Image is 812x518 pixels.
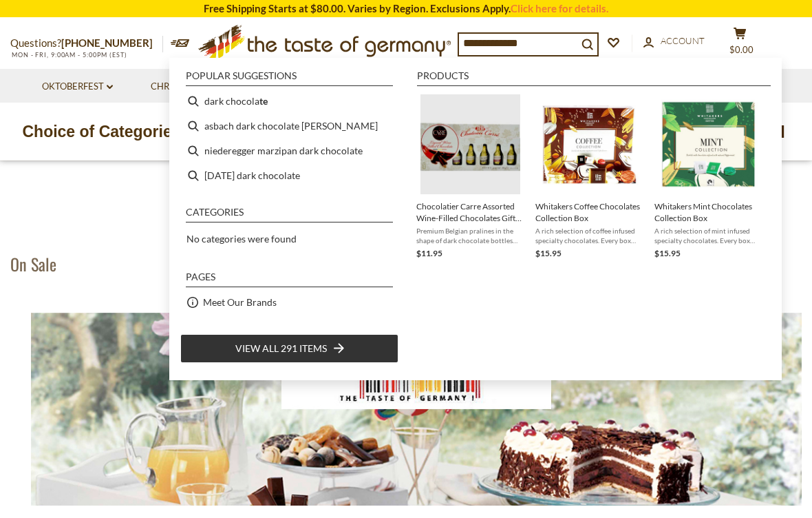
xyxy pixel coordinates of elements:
li: View all 291 items [180,334,398,363]
div: Instant Search Results [169,58,782,380]
img: Chocolatier Carre Assorted Wine-Filled Chocolates [420,94,520,194]
button: $0.00 [719,27,760,61]
span: $0.00 [729,44,754,55]
span: Whitakers Mint Chocolates Collection Box [654,200,762,224]
li: Whitakers Mint Chocolates Collection Box [649,89,768,266]
a: Chocolatier Carre Assorted Wine-Filled ChocolatesChocolatier Carre Assorted Wine-Filled Chocolate... [416,94,524,260]
span: MON - FRI, 9:00AM - 5:00PM (EST) [10,51,127,59]
li: Chocolatier Carre Assorted Wine-Filled Chocolates Gift Set, 7 bottles, 3.03 oz [411,89,530,266]
a: Whitakers Coffee Collection ChocolatesWhitakers Coffee Chocolates Collection BoxA rich selection ... [535,94,643,260]
span: No categories were found [186,233,297,245]
b: te [259,93,268,109]
span: Account [661,35,705,46]
a: Account [643,34,705,49]
span: A rich selection of coffee infused specialty chocolates. Every box contains 26 individually wrapp... [535,226,643,245]
span: $11.95 [416,248,442,258]
li: Meet Our Brands [180,290,398,315]
li: Popular suggestions [186,71,393,86]
li: easter dark chocolate [180,163,398,188]
li: Whitakers Coffee Chocolates Collection Box [530,89,649,266]
a: Whitakers Mint Collection ChocolatesWhitakers Mint Chocolates Collection BoxA rich selection of m... [654,94,762,260]
a: [PHONE_NUMBER] [61,37,153,49]
span: Whitakers Coffee Chocolates Collection Box [535,200,643,224]
li: asbach dark chocolate brandy [180,114,398,138]
span: Premium Belgian pralines in the shape of dark chocolate bottles filled with a variety of wine, li... [416,226,524,245]
li: Pages [186,272,393,287]
img: Whitakers Coffee Collection Chocolates [539,94,639,194]
li: Categories [186,207,393,222]
span: View all 291 items [235,341,327,356]
a: Click here for details. [511,2,608,14]
span: $15.95 [535,248,562,258]
li: Products [417,71,771,86]
img: the-taste-of-germany-barcode-3.jpg [31,313,802,506]
li: niederegger marzipan dark chocolate [180,138,398,163]
a: Oktoberfest [42,79,113,94]
a: Christmas - PRE-ORDER [151,79,268,94]
a: Meet Our Brands [203,294,277,310]
img: Whitakers Mint Collection Chocolates [659,94,758,194]
p: Questions? [10,34,163,52]
li: dark chocolate [180,89,398,114]
span: Chocolatier Carre Assorted Wine-Filled Chocolates Gift Set, 7 bottles, 3.03 oz [416,200,524,224]
span: $15.95 [654,248,681,258]
h1: On Sale [10,253,56,274]
span: A rich selection of mint infused specialty chocolates. Every box contains 26 individually wrapped... [654,226,762,245]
